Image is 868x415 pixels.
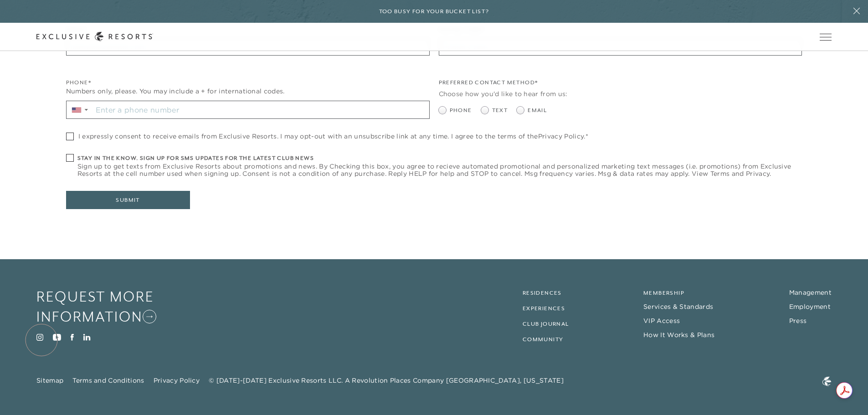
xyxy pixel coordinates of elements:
[83,107,89,113] span: ▼
[523,336,564,343] a: Community
[92,101,429,118] input: Enter a phone number
[643,302,713,311] a: Services & Standards
[538,132,584,140] a: Privacy Policy
[36,376,63,384] a: Sitemap
[643,290,684,296] a: Membership
[523,305,565,312] a: Experiences
[439,89,802,99] div: Choose how you'd like to hear from us:
[66,191,190,209] button: Submit
[154,376,200,384] a: Privacy Policy
[789,317,807,325] a: Press
[492,106,508,115] span: Text
[450,106,472,115] span: Phone
[643,331,714,339] a: How It Works & Plans
[439,78,538,92] legend: Preferred Contact Method*
[789,302,831,311] a: Employment
[78,133,588,140] span: I expressly consent to receive emails from Exclusive Resorts. I may opt-out with an unsubscribe l...
[209,376,564,385] span: © [DATE]-[DATE] Exclusive Resorts LLC. A Revolution Places Company [GEOGRAPHIC_DATA], [US_STATE]
[77,154,802,163] h6: Stay in the know. Sign up for sms updates for the latest club news
[523,321,569,327] a: Club Journal
[66,78,430,87] div: Phone*
[66,87,430,96] div: Numbers only, please. You may include a + for international codes.
[528,106,547,115] span: Email
[820,34,832,40] button: Open navigation
[379,7,489,16] h6: Too busy for your bucket list?
[72,376,144,384] a: Terms and Conditions
[789,288,832,297] a: Management
[67,101,92,118] div: Country Code Selector
[523,290,562,296] a: Residences
[36,287,192,327] a: Request More Information
[643,317,680,325] a: VIP Access
[77,163,802,177] span: Sign up to get texts from Exclusive Resorts about promotions and news. By Checking this box, you ...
